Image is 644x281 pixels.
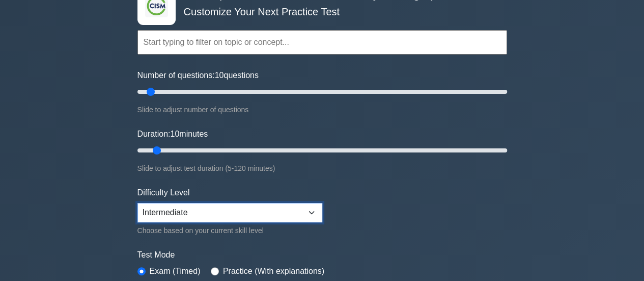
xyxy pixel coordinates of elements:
[137,162,507,174] div: Slide to adjust test duration (5-120 minutes)
[215,71,224,80] span: 10
[223,265,324,277] label: Practice (With explanations)
[137,187,190,199] label: Difficulty Level
[137,69,259,82] label: Number of questions: questions
[170,130,179,138] span: 10
[137,128,208,140] label: Duration: minutes
[137,224,322,237] div: Choose based on your current skill level
[137,104,507,116] div: Slide to adjust number of questions
[137,30,507,55] input: Start typing to filter on topic or concept...
[137,249,507,261] label: Test Mode
[150,265,201,277] label: Exam (Timed)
